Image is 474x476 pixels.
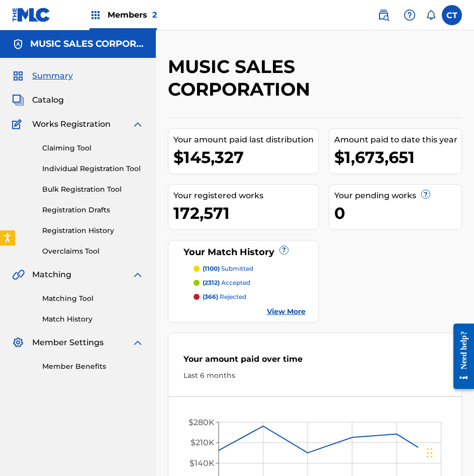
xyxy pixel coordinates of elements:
[42,293,144,304] a: Matching Tool
[173,146,318,169] div: $145,327
[108,9,157,21] span: Members
[42,205,144,215] a: Registration Drafts
[12,269,25,281] img: Matching
[183,370,446,381] div: Last 6 months
[373,5,394,25] a: Public Search
[168,55,394,101] h2: MUSIC SALES CORPORATION
[132,269,144,281] img: expand
[334,134,462,146] div: Amount paid to date this year
[12,94,24,106] img: Catalog
[424,428,474,476] iframe: Chat Widget
[89,9,102,21] img: Top Rightsholders
[442,5,462,25] div: User Menu
[32,70,73,82] span: Summary
[181,246,306,259] div: Your Match History
[173,202,318,224] div: 172,571
[194,278,306,287] a: (2312) accepted
[188,418,215,427] tspan: $280K
[42,361,144,372] a: Member Benefits
[191,438,215,447] tspan: $210K
[334,202,462,224] div: 0
[203,293,218,300] span: (366)
[404,9,416,21] img: help
[12,70,24,82] img: Summary
[42,164,144,174] a: Individual Registration Tool
[173,190,318,202] div: Your registered works
[203,264,253,273] p: submitted
[30,38,144,50] h5: MUSIC SALES CORPORATION
[152,10,157,20] span: 2
[203,265,220,272] span: (1100)
[32,94,64,106] span: Catalog
[12,118,25,130] img: Works Registration
[12,337,24,349] img: Member Settings
[427,438,433,468] div: Drag
[32,118,111,130] span: Works Registration
[183,353,446,370] div: Your amount paid over time
[42,246,144,257] a: Overclaims Tool
[12,38,24,50] img: Accounts
[12,70,73,82] a: SummarySummary
[446,315,474,396] iframe: Resource Center
[334,190,462,202] div: Your pending works
[189,458,215,468] tspan: $140K
[194,292,306,301] a: (366) rejected
[203,292,246,301] p: rejected
[32,337,104,349] span: Member Settings
[203,279,220,286] span: (2312)
[280,246,288,254] span: ?
[422,190,430,198] span: ?
[426,10,436,20] div: Notifications
[334,146,462,169] div: $1,673,651
[42,314,144,325] a: Match History
[267,306,306,317] a: View More
[42,143,144,153] a: Claiming Tool
[132,337,144,349] img: expand
[400,5,420,25] div: Help
[42,184,144,195] a: Bulk Registration Tool
[32,269,71,281] span: Matching
[12,94,64,106] a: CatalogCatalog
[132,118,144,130] img: expand
[377,9,390,21] img: search
[173,134,318,146] div: Your amount paid last distribution
[203,278,250,287] p: accepted
[194,264,306,273] a: (1100) submitted
[42,225,144,236] a: Registration History
[12,8,51,22] img: MLC Logo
